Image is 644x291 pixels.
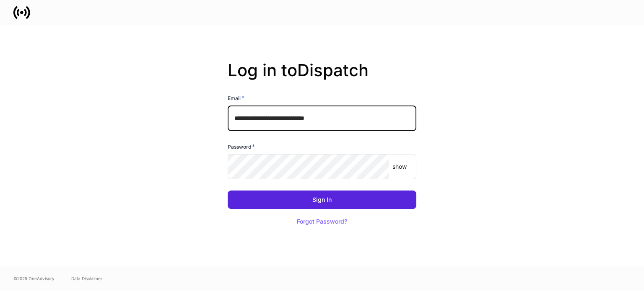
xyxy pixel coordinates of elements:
[228,60,416,94] h2: Log in to Dispatch
[392,162,407,171] p: show
[228,191,416,209] button: Sign In
[13,275,55,282] span: © 2025 OneAdvisory
[286,212,358,231] button: Forgot Password?
[71,275,102,282] a: Data Disclaimer
[312,197,332,203] div: Sign In
[228,142,255,151] h6: Password
[228,94,244,102] h6: Email
[297,219,347,224] div: Forgot Password?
